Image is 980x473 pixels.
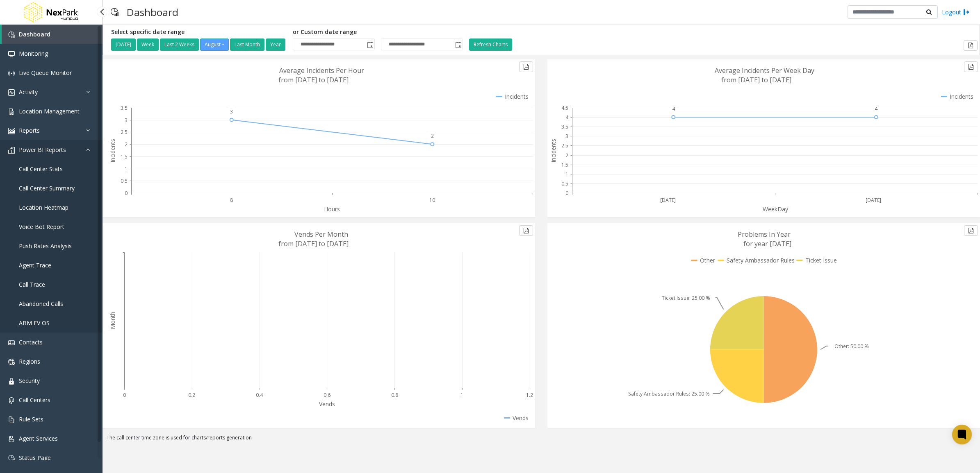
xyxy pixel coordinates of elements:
[19,415,43,423] span: Rule Sets
[715,66,814,75] text: Average Incidents Per Week Day
[8,359,15,365] img: 'icon'
[230,38,264,51] button: Last Month
[19,319,50,327] span: ABM EV OS
[278,239,349,248] text: from [DATE] to [DATE]
[672,105,675,112] text: 4
[743,239,791,248] text: for year [DATE]
[628,390,710,397] text: Safety Ambassador Rules: 25.00 %
[230,108,233,115] text: 3
[964,61,978,72] button: Export to pdf
[125,165,128,172] text: 1
[561,142,568,149] text: 2.5
[721,75,791,84] text: from [DATE] to [DATE]
[19,223,64,231] span: Voice Bot Report
[266,38,285,51] button: Year
[662,294,710,301] text: Ticket Issue: 25.00 %
[278,75,349,84] text: from [DATE] to [DATE]
[391,392,398,398] text: 0.8
[429,197,435,204] text: 10
[294,230,348,239] text: Vends Per Month
[125,190,128,197] text: 0
[121,104,128,111] text: 3.5
[19,146,66,154] span: Power BI Reports
[256,392,263,398] text: 0.4
[103,434,980,446] div: The call center time zone is used for charts/reports generation
[964,40,978,51] button: Export to pdf
[19,358,40,365] span: Regions
[8,51,15,57] img: 'icon'
[454,39,463,50] span: Toggle popup
[8,89,15,96] img: 'icon'
[469,38,512,51] button: Refresh Charts
[19,242,72,250] span: Push Rates Analysis
[19,454,51,462] span: Status Page
[763,205,789,213] text: WeekDay
[324,205,340,213] text: Hours
[19,396,50,404] span: Call Centers
[293,29,463,36] h5: or Custom date range
[123,2,182,22] h3: Dashboard
[19,88,38,96] span: Activity
[19,435,58,442] span: Agent Services
[109,312,116,329] text: Month
[526,392,533,398] text: 1.2
[8,339,15,346] img: 'icon'
[834,343,869,350] text: Other: 50.00 %
[738,230,791,239] text: Problems In Year
[125,117,128,124] text: 3
[561,104,568,111] text: 4.5
[19,300,63,308] span: Abandoned Calls
[519,61,533,72] button: Export to pdf
[2,25,103,44] a: Dashboard
[963,8,970,16] img: logout
[19,30,50,38] span: Dashboard
[8,109,15,115] img: 'icon'
[19,50,48,57] span: Monitoring
[19,377,40,385] span: Security
[565,133,568,140] text: 3
[565,152,568,159] text: 2
[8,128,15,134] img: 'icon'
[8,147,15,154] img: 'icon'
[8,455,15,462] img: 'icon'
[561,180,568,187] text: 0.5
[866,197,881,204] text: [DATE]
[8,32,15,38] img: 'icon'
[121,129,128,136] text: 2.5
[19,165,63,173] span: Call Center Stats
[431,132,434,139] text: 2
[565,190,568,197] text: 0
[137,38,159,51] button: Week
[19,338,43,346] span: Contacts
[565,114,569,121] text: 4
[279,66,364,75] text: Average Incidents Per Hour
[19,281,45,288] span: Call Trace
[121,177,128,184] text: 0.5
[8,70,15,77] img: 'icon'
[19,127,40,134] span: Reports
[561,161,568,168] text: 1.5
[942,8,970,16] a: Logout
[111,38,136,51] button: [DATE]
[519,225,533,236] button: Export to pdf
[19,69,72,77] span: Live Queue Monitor
[660,197,676,204] text: [DATE]
[111,2,119,22] img: pageIcon
[365,39,374,50] span: Toggle popup
[19,184,75,192] span: Call Center Summary
[964,225,978,236] button: Export to pdf
[200,38,229,51] button: August
[319,400,335,408] text: Vends
[160,38,199,51] button: Last 2 Weeks
[561,123,568,130] text: 3.5
[188,392,195,398] text: 0.2
[565,171,568,178] text: 1
[875,105,878,112] text: 4
[230,197,233,204] text: 8
[8,397,15,404] img: 'icon'
[19,107,80,115] span: Location Management
[123,392,126,398] text: 0
[109,139,116,163] text: Incidents
[549,139,557,163] text: Incidents
[324,392,330,398] text: 0.6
